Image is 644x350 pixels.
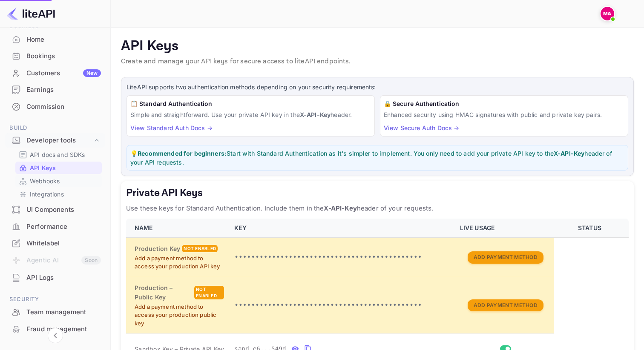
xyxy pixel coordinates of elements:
[130,99,371,108] h6: 📋 Standard Authentication
[5,202,105,218] div: UI Components
[5,82,105,98] div: Earnings
[121,38,634,55] p: API Keys
[182,245,218,252] div: Not enabled
[5,270,105,285] a: API Logs
[7,7,55,20] img: LiteAPI logo
[468,299,543,312] button: Add Payment Method
[26,68,101,78] div: Customers
[15,175,102,187] div: Webhooks
[15,148,102,161] div: API docs and SDKs
[30,176,60,185] p: Webhooks
[384,124,459,131] a: View Secure Auth Docs →
[19,190,98,199] a: Integrations
[5,48,105,64] a: Bookings
[5,235,105,252] div: Whitelabel
[5,31,105,47] a: Home
[26,85,101,95] div: Earnings
[5,82,105,97] a: Earnings
[324,204,356,212] strong: X-API-Key
[5,235,105,251] a: Whitelabel
[30,163,56,172] p: API Keys
[26,239,101,248] div: Whitelabel
[5,202,105,217] a: UI Components
[384,110,624,119] p: Enhanced security using HMAC signatures with public and private key pairs.
[5,304,105,320] a: Team management
[19,176,98,185] a: Webhooks
[26,51,101,61] div: Bookings
[48,328,63,343] button: Collapse navigation
[19,163,98,172] a: API Keys
[468,301,543,308] a: Add Payment Method
[30,190,64,199] p: Integrations
[126,219,229,238] th: NAME
[26,102,101,112] div: Commission
[5,304,105,321] div: Team management
[5,133,105,148] div: Developer tools
[126,203,629,213] p: Use these keys for Standard Authentication. Include them in the header of your requests.
[138,150,227,157] strong: Recommended for beginners:
[5,321,105,337] a: Fraud management
[26,136,92,145] div: Developer tools
[130,124,213,131] a: View Standard Auth Docs →
[135,303,224,328] p: Add a payment method to access your production public key
[15,188,102,200] div: Integrations
[19,150,98,159] a: API docs and SDKs
[5,99,105,115] div: Commission
[229,219,455,238] th: KEY
[130,110,371,119] p: Simple and straightforward. Use your private API key in the header.
[300,111,331,118] strong: X-API-Key
[15,162,102,174] div: API Keys
[126,186,629,200] h5: Private API Keys
[30,150,85,159] p: API docs and SDKs
[83,69,101,77] div: New
[5,48,105,65] div: Bookings
[26,273,101,283] div: API Logs
[130,149,624,167] p: 💡 Start with Standard Authentication as it's simpler to implement. You only need to add your priv...
[601,7,614,20] img: Maria Ancheta
[126,83,628,92] p: LiteAPI supports two authentication methods depending on your security requirements:
[5,270,105,286] div: API Logs
[5,321,105,338] div: Fraud management
[5,99,105,114] a: Commission
[26,324,101,334] div: Fraud management
[468,251,543,264] button: Add Payment Method
[384,99,624,108] h6: 🔒 Secure Authentication
[26,205,101,215] div: UI Components
[26,35,101,45] div: Home
[554,219,629,238] th: STATUS
[554,150,584,157] strong: X-API-Key
[194,286,224,299] div: Not enabled
[234,300,450,310] p: •••••••••••••••••••••••••••••••••••••••••••••
[5,219,105,235] div: Performance
[5,295,105,304] span: Security
[455,219,554,238] th: LIVE USAGE
[135,244,180,253] h6: Production Key
[135,254,224,271] p: Add a payment method to access your production API key
[5,31,105,48] div: Home
[5,123,105,133] span: Build
[5,65,105,81] a: CustomersNew
[5,65,105,82] div: CustomersNew
[5,219,105,234] a: Performance
[468,253,543,260] a: Add Payment Method
[26,222,101,232] div: Performance
[234,252,450,262] p: •••••••••••••••••••••••••••••••••••••••••••••
[26,307,101,317] div: Team management
[135,283,193,302] h6: Production – Public Key
[121,57,634,67] p: Create and manage your API keys for secure access to liteAPI endpoints.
